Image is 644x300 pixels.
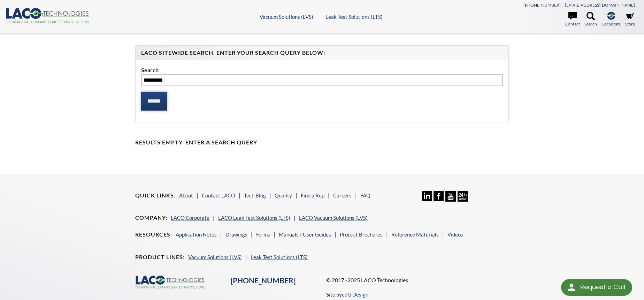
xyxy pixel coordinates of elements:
a: Contact LACO [202,192,235,198]
span: Corporate [601,21,621,27]
a: Search [584,12,597,27]
a: [PHONE_NUMBER] [523,2,561,8]
h4: Company [135,214,167,222]
a: [PHONE_NUMBER] [231,276,296,285]
a: Tech Blog [244,192,266,198]
a: Videos [447,231,463,238]
img: round button [566,282,577,293]
a: Manuals / User Guides [279,231,331,238]
a: LACO Vacuum Solutions (LVS) [299,215,368,221]
a: Vacuum Solutions (LVS) [188,254,242,260]
a: 24/7 Support [458,196,468,203]
a: Quality [275,192,292,198]
a: Careers [333,192,352,198]
a: LACO Leak Test Solutions (LTS) [218,215,290,221]
h4: Resources [135,231,172,238]
p: Site by [326,290,368,299]
a: FAQ [360,192,370,198]
h4: Product Lines [135,254,185,261]
a: Reference Materials [391,231,439,238]
label: Search [141,66,503,75]
a: [EMAIL_ADDRESS][DOMAIN_NAME] [565,2,635,8]
a: Application Notes [176,231,217,238]
a: Product Brochures [340,231,383,238]
a: About [179,192,193,198]
a: Find a Rep [301,192,324,198]
div: Request a Call [561,279,632,296]
a: Leak Test Solutions (LTS) [251,254,308,260]
a: Leak Test Solutions (LTS) [325,14,383,20]
img: 24/7 Support Icon [458,191,468,201]
a: Store [625,12,635,27]
p: © 2017 -2025 LACO Technologies [326,276,509,285]
h4: LACO Sitewide Search. Enter your Search Query Below: [141,49,503,57]
h4: Results Empty: Enter a Search Query [135,139,508,146]
a: Drawings [225,231,247,238]
a: Vacuum Solutions (LVS) [260,14,313,20]
div: Request a Call [580,279,625,295]
a: Contact [565,12,580,27]
a: edG Design [342,291,368,298]
h4: Quick Links [135,192,176,199]
a: Forms [256,231,270,238]
a: LACO Corporate [171,215,209,221]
